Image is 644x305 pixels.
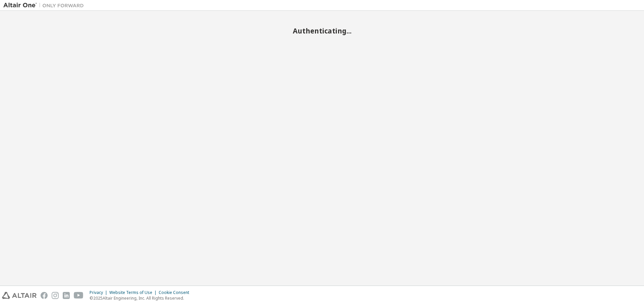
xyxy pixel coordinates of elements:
h2: Authenticating... [3,26,641,35]
img: Altair One [3,2,87,9]
div: Privacy [90,290,109,295]
img: linkedin.svg [63,292,70,299]
img: altair_logo.svg [2,292,37,299]
p: © 2025 Altair Engineering, Inc. All Rights Reserved. [90,295,193,301]
img: facebook.svg [41,292,48,299]
img: youtube.svg [74,292,84,299]
div: Website Terms of Use [109,290,159,295]
img: instagram.svg [52,292,59,299]
div: Cookie Consent [159,290,193,295]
